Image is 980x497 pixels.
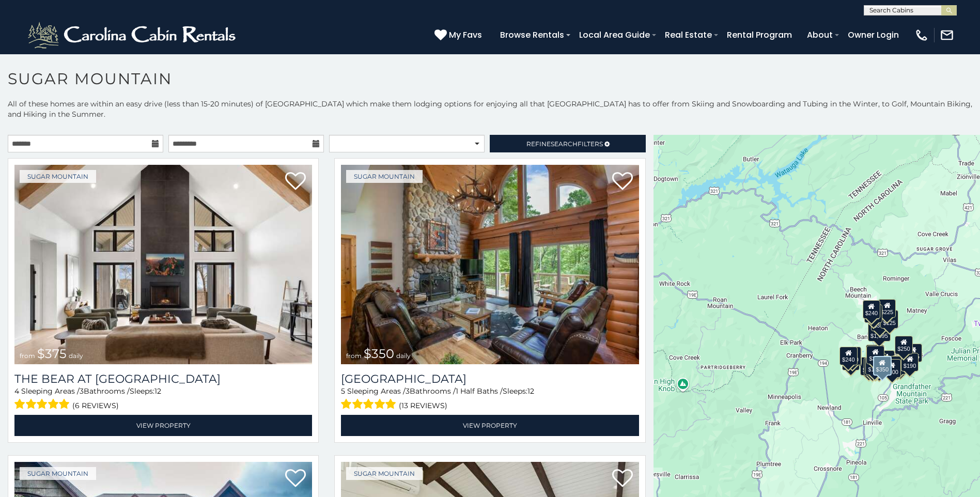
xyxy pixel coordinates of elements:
a: Grouse Moor Lodge from $350 daily [341,165,639,364]
a: My Favs [434,28,485,42]
a: Local Area Guide [574,26,655,44]
a: Sugar Mountain [20,170,96,183]
a: Add to favorites [285,171,306,193]
a: The Bear At [GEOGRAPHIC_DATA] [14,372,312,386]
div: $210 [843,347,861,365]
span: (13 reviews) [399,399,447,412]
img: The Bear At Sugar Mountain [14,165,312,364]
div: $240 [863,300,880,319]
a: Sugar Mountain [346,467,423,480]
span: 5 [341,386,345,396]
a: Rental Program [722,26,797,44]
span: $375 [37,346,67,361]
span: My Favs [449,28,482,41]
a: The Bear At Sugar Mountain from $375 daily [14,165,312,364]
div: $1,095 [868,323,891,341]
a: [GEOGRAPHIC_DATA] [341,372,639,386]
a: Real Estate [660,26,717,44]
h3: Grouse Moor Lodge [341,372,639,386]
div: $155 [864,358,881,376]
span: 1 Half Baths / [456,386,503,396]
span: daily [396,352,411,360]
div: $190 [866,345,883,363]
span: Refine Filters [526,140,603,148]
div: $240 [839,347,857,365]
a: Browse Rentals [495,26,569,44]
span: 3 [80,386,84,396]
span: 12 [154,386,161,396]
a: RefineSearchFilters [490,135,645,152]
img: Grouse Moor Lodge [341,165,639,364]
span: from [20,352,35,360]
div: Sleeping Areas / Bathrooms / Sleeps: [341,386,639,412]
div: Sleeping Areas / Bathrooms / Sleeps: [14,386,312,412]
div: $300 [866,346,884,364]
div: $500 [883,359,900,378]
div: $200 [877,350,894,369]
div: $155 [904,344,922,362]
span: 12 [527,386,534,396]
span: (6 reviews) [72,399,119,412]
h3: The Bear At Sugar Mountain [14,372,312,386]
a: Add to favorites [285,468,306,490]
a: About [802,26,838,44]
img: White-1-2.png [26,20,240,51]
a: View Property [14,415,312,436]
div: $125 [880,310,898,329]
div: $190 [901,353,919,371]
span: 3 [406,386,410,396]
div: $195 [888,356,906,375]
span: 4 [14,386,19,396]
a: Add to favorites [612,171,633,193]
a: View Property [341,415,639,436]
a: Owner Login [843,26,904,44]
div: $350 [873,356,891,376]
a: Sugar Mountain [20,467,96,480]
div: $250 [895,336,912,354]
a: Add to favorites [612,468,633,490]
a: Sugar Mountain [346,170,423,183]
div: $175 [865,356,883,375]
div: $170 [864,304,882,323]
span: $350 [364,346,394,361]
span: from [346,352,362,360]
span: daily [69,352,83,360]
div: $225 [844,348,861,366]
div: $225 [878,299,896,318]
span: Search [551,140,578,148]
img: mail-regular-white.png [940,28,954,42]
img: phone-regular-white.png [914,28,929,42]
